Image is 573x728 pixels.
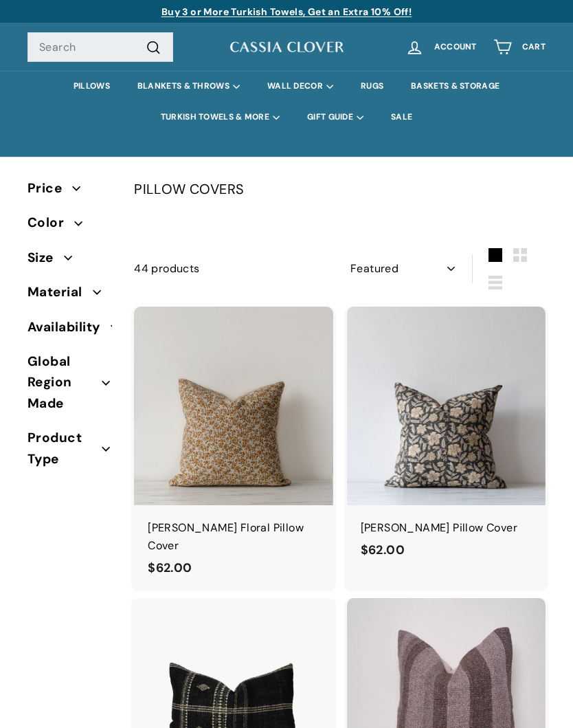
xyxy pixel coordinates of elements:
[27,175,112,209] button: Price
[134,260,339,278] div: 44 products
[361,519,532,537] div: [PERSON_NAME] Pillow Cover
[27,32,173,63] input: Search
[377,102,426,133] a: SALE
[254,71,347,102] summary: WALL DECOR
[347,71,397,102] a: RUGS
[134,178,546,200] div: PILLOW COVERS
[27,278,112,313] button: Material
[27,348,112,424] button: Global Region Made
[161,5,412,18] a: Buy 3 or More Turkish Towels, Get an Extra 10% Off!
[397,27,485,67] a: Account
[27,317,111,338] span: Availability
[27,351,102,414] span: Global Region Made
[134,307,333,591] a: [PERSON_NAME] Floral Pillow Cover
[27,209,112,243] button: Color
[434,43,477,52] span: Account
[522,43,546,52] span: Cart
[60,71,124,102] a: PILLOWS
[485,27,554,67] a: Cart
[27,282,93,302] span: Material
[347,307,546,574] a: [PERSON_NAME] Pillow Cover
[27,178,72,199] span: Price
[124,71,254,102] summary: BLANKETS & THROWS
[361,542,405,558] span: $62.00
[27,424,112,480] button: Product Type
[27,244,112,278] button: Size
[27,212,74,233] span: Color
[147,102,293,133] summary: TURKISH TOWELS & MORE
[27,313,112,348] button: Availability
[148,519,319,554] div: [PERSON_NAME] Floral Pillow Cover
[397,71,513,102] a: BASKETS & STORAGE
[148,560,192,576] span: $62.00
[27,247,64,268] span: Size
[293,102,377,133] summary: GIFT GUIDE
[27,428,102,470] span: Product Type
